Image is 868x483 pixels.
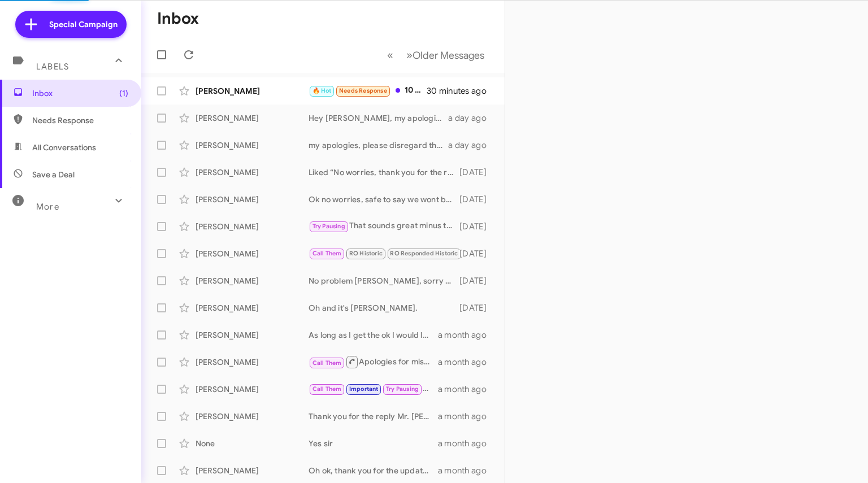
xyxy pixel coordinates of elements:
div: [DATE] [459,167,496,178]
span: Needs Response [32,115,128,126]
div: 30 minutes ago [428,85,496,97]
span: Call Them [313,385,342,393]
div: Hey [PERSON_NAME], my apologies, it seems I missed an email. The previous quoted special will be ... [309,112,448,124]
div: Absolutely, just let us know when works best for you! [309,382,438,395]
div: Apologies for missing your call [PERSON_NAME], I just called and left a message with how to get i... [309,355,438,369]
div: [PERSON_NAME] [196,411,309,422]
span: 🔥 Hot [313,87,332,94]
div: [PERSON_NAME] [196,384,309,395]
span: Try Pausing [386,385,419,393]
div: [DATE] [459,221,496,232]
div: Thank you for the reply Mr. [PERSON_NAME], if we can ever help please don't hesitate to reach out! [309,411,438,422]
span: Special Campaign [49,19,118,30]
div: [DATE] [459,248,496,259]
span: More [36,202,59,212]
div: [PERSON_NAME] [196,85,309,97]
button: Previous [380,43,400,67]
span: RO Historic [349,250,383,257]
div: a month ago [438,329,496,341]
div: [DATE] [459,275,496,286]
div: That sounds great minus the working part, hopefully you can enjoy the scenery and weather while n... [309,220,459,233]
div: a day ago [448,112,496,124]
div: [PERSON_NAME] [196,275,309,286]
nav: Page navigation example [381,43,491,67]
div: [PERSON_NAME] [196,194,309,205]
span: « [387,48,393,62]
div: [PERSON_NAME] [196,356,309,368]
div: a month ago [438,411,496,422]
button: Next [400,43,491,67]
span: Older Messages [413,49,484,62]
div: As long as I get the ok I would love to do that for you [PERSON_NAME], Let me run that up the fla... [309,329,438,341]
span: Try Pausing [313,223,345,230]
span: Call Them [313,359,342,367]
span: Important [349,385,379,393]
a: Special Campaign [15,11,127,38]
span: RO Responded Historic [390,250,458,257]
div: None [196,438,309,449]
div: [DATE] [459,194,496,205]
div: No problem [PERSON_NAME], sorry to disturb you. I understand performing your own maintenance, if ... [309,275,459,286]
div: a month ago [438,384,496,395]
span: Labels [36,62,69,72]
div: [PERSON_NAME] [196,329,309,341]
span: Call Them [313,250,342,257]
div: [PERSON_NAME] [196,221,309,232]
span: (1) [119,88,128,99]
div: a day ago [448,140,496,151]
div: [PERSON_NAME] [196,140,309,151]
h1: Inbox [157,10,199,28]
span: » [406,48,413,62]
div: [PERSON_NAME] [196,465,309,476]
div: a month ago [438,438,496,449]
div: 10 am would be fine I just got 4 new tires about [DATE], but I'm not sure if I need rotation. And... [309,84,428,97]
div: [PERSON_NAME] [196,302,309,314]
span: Inbox [32,88,128,99]
div: [DATE] [459,302,496,314]
div: [PERSON_NAME] [196,112,309,124]
div: Ok I completely understand that, just let us know if we can ever help. [309,247,459,260]
div: Yes sir [309,438,438,449]
div: my apologies, please disregard the system generated text [309,140,448,151]
div: Liked “No worries, thank you for the reply and update! If you are ever in the area and need assis... [309,167,459,178]
span: Save a Deal [32,169,75,180]
div: a month ago [438,356,496,368]
div: Oh ok, thank you for the update. If you ever own another Ford and need assistance please don't he... [309,465,438,476]
div: a month ago [438,465,496,476]
div: Oh and it's [PERSON_NAME]. [309,302,459,314]
div: Ok no worries, safe to say we wont be seeing you for service needs. If you are ever in the area a... [309,194,459,205]
div: [PERSON_NAME] [196,167,309,178]
div: [PERSON_NAME] [196,248,309,259]
span: All Conversations [32,142,96,153]
span: Needs Response [339,87,387,94]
